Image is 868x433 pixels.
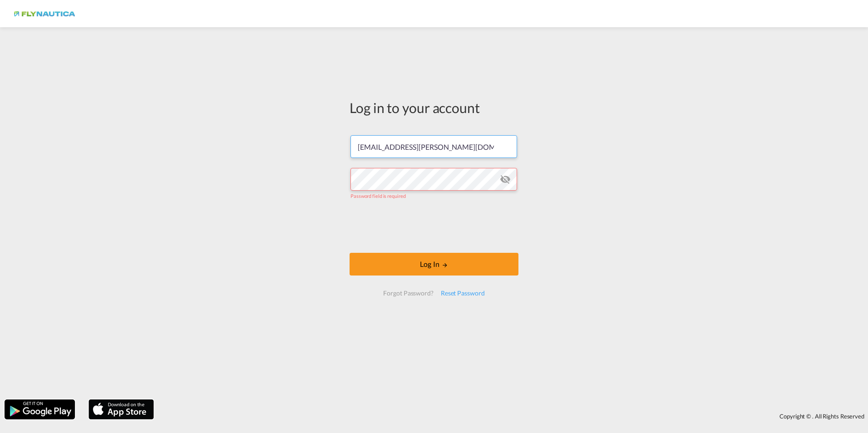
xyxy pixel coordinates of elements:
[365,208,503,244] iframe: reCAPTCHA
[350,135,517,158] input: Enter email/phone number
[437,285,488,301] div: Reset Password
[350,193,405,199] span: Password field is required
[350,98,518,117] div: Log in to your account
[500,174,511,185] md-icon: icon-eye-off
[88,399,155,420] img: apple.png
[158,408,868,424] div: Copyright © . All Rights Reserved
[350,253,518,276] button: LOGIN
[14,4,75,24] img: dbeec6a0202a11f0ab01a7e422f9ff92.png
[380,285,437,301] div: Forgot Password?
[4,399,76,420] img: google.png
